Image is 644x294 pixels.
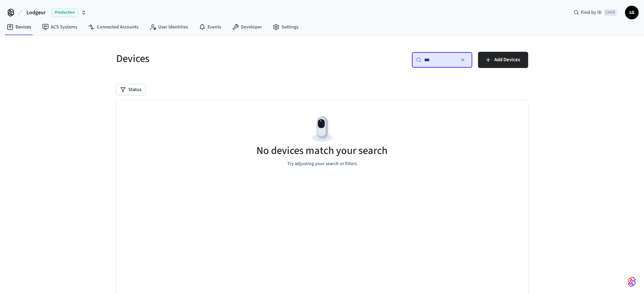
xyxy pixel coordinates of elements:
span: Add Devices [494,55,520,64]
button: Status [116,84,146,95]
span: Find by ID [581,9,602,16]
a: Developer [227,21,267,33]
h5: Devices [116,52,318,66]
span: Production [51,8,78,17]
a: Devices [1,21,37,33]
a: Connected Accounts [83,21,144,33]
a: User Identities [144,21,193,33]
img: SeamLogoGradient.69752ec5.svg [628,276,636,287]
h5: No devices match your search [256,144,388,158]
span: LG [626,6,638,19]
a: Settings [267,21,304,33]
button: Add Devices [478,52,528,68]
a: Events [193,21,227,33]
div: Find by IDCtrl K [568,6,622,19]
img: Devices Empty State [307,114,337,144]
span: Lodgeur [26,8,46,17]
a: ACS Systems [37,21,83,33]
button: LG [625,6,639,19]
span: Ctrl K [604,9,617,16]
p: Try adjusting your search or filters [287,160,357,167]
